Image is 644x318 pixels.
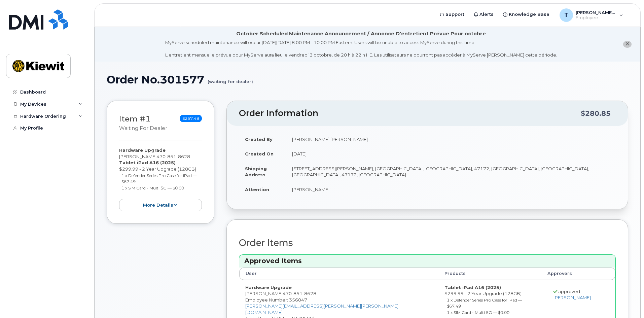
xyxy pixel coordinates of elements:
strong: Created On [245,151,274,156]
span: 851 [166,154,176,159]
th: Products [438,268,541,280]
small: 1 x Defender Series Pro Case for iPad — $67.49 [447,297,522,309]
span: Employee Number: 356047 [245,297,307,303]
td: [PERSON_NAME].[PERSON_NAME] [286,132,616,147]
strong: Created By [245,137,273,142]
td: [STREET_ADDRESS][PERSON_NAME], [GEOGRAPHIC_DATA], [GEOGRAPHIC_DATA], 47172, [GEOGRAPHIC_DATA], [G... [286,161,616,182]
strong: Hardware Upgrade [119,147,166,153]
div: [PERSON_NAME] $299.99 - 2 Year Upgrade (128GB) [119,147,202,211]
span: 470 [156,154,190,159]
span: 8628 [176,154,190,159]
small: waiting for dealer [119,125,167,131]
strong: Tablet iPad A16 (2025) [119,160,176,165]
strong: Attention [245,187,269,192]
td: [PERSON_NAME] [286,182,616,197]
th: Approvers [541,268,603,280]
a: [PERSON_NAME][EMAIL_ADDRESS][PERSON_NAME][PERSON_NAME][DOMAIN_NAME] [245,303,398,315]
h2: Order Information [239,109,581,118]
h2: Order Items [239,238,616,248]
span: $267.48 [180,115,202,122]
span: 8628 [302,291,316,296]
th: User [239,268,438,280]
button: more details [119,199,202,211]
span: 851 [292,291,302,296]
strong: Hardware Upgrade [245,285,292,290]
button: close notification [623,41,632,48]
td: [DATE] [286,146,616,161]
small: 1 x Defender Series Pro Case for iPad — $67.49 [121,173,197,184]
h1: Order No.301577 [107,74,628,85]
div: $280.85 [581,107,611,120]
small: (waiting for dealer) [208,74,253,84]
div: MyServe scheduled maintenance will occur [DATE][DATE] 8:00 PM - 10:00 PM Eastern. Users will be u... [165,39,557,58]
small: 1 x SIM Card - Multi 5G — $0.00 [121,185,184,190]
h3: Item #1 [119,115,167,132]
div: October Scheduled Maintenance Announcement / Annonce D'entretient Prévue Pour octobre [236,30,486,37]
small: 1 x SIM Card - Multi 5G — $0.00 [447,310,509,315]
strong: Tablet iPad A16 (2025) [444,285,501,290]
strong: Shipping Address [245,166,267,178]
a: [PERSON_NAME] [553,295,591,300]
h3: Approved Items [244,256,610,266]
span: 470 [283,291,316,296]
span: approved [558,289,580,294]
